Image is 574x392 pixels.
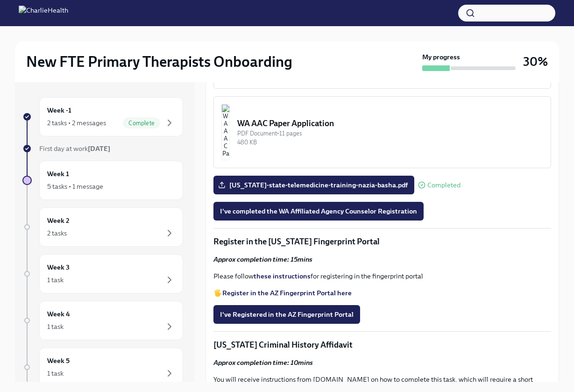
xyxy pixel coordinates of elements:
h6: Week 5 [47,356,70,366]
span: First day at work [39,144,110,153]
h6: Week 4 [47,309,70,319]
a: Week 51 task [22,348,183,387]
p: 🖐️ [213,288,551,298]
a: Week 15 tasks • 1 message [22,161,183,200]
h6: Week 2 [47,215,70,226]
span: I've completed the WA Affiliated Agency Counselor Registration [220,207,417,216]
a: Register in the AZ Fingerprint Portal here [222,289,352,297]
span: [US_STATE]-state-telemedicine-training-nazia-basha.pdf [220,180,408,190]
div: PDF Document • 11 pages [237,129,543,138]
p: Please follow for registering in the fingerprint portal [213,271,551,281]
div: 2 tasks [47,228,67,238]
h6: Week -1 [47,105,71,115]
h6: Week 3 [47,262,70,272]
strong: Approx completion time: 10mins [213,358,313,367]
button: WA AAC Paper ApplicationPDF Document•11 pages480 KB [213,96,551,168]
label: [US_STATE]-state-telemedicine-training-nazia-basha.pdf [213,176,414,194]
a: Week 22 tasks [22,207,183,247]
div: 5 tasks • 1 message [47,182,103,191]
h3: 30% [523,53,548,70]
div: 1 task [47,322,64,331]
img: CharlieHealth [19,6,68,21]
strong: Approx completion time: 15mins [213,255,312,264]
strong: [DATE] [88,144,110,153]
div: 2 tasks • 2 messages [47,118,106,128]
a: Week 31 task [22,254,183,293]
button: I've completed the WA Affiliated Agency Counselor Registration [213,202,424,221]
span: Completed [427,182,461,189]
button: I've Registered in the AZ Fingerprint Portal [213,305,360,324]
a: Week -12 tasks • 2 messagesComplete [22,97,183,136]
span: I've Registered in the AZ Fingerprint Portal [220,310,354,319]
strong: My progress [422,52,460,62]
p: [US_STATE] Criminal History Affidavit [213,339,551,350]
a: First day at work[DATE] [22,144,183,153]
div: 1 task [47,369,64,378]
a: Week 41 task [22,301,183,340]
a: these instructions [254,272,311,280]
span: Complete [123,120,160,127]
div: 1 task [47,275,64,285]
p: Register in the [US_STATE] Fingerprint Portal [213,236,551,247]
div: WA AAC Paper Application [237,118,543,129]
h2: New FTE Primary Therapists Onboarding [26,52,292,71]
img: WA AAC Paper Application [221,104,230,160]
div: 480 KB [237,138,543,147]
h6: Week 1 [47,169,69,179]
